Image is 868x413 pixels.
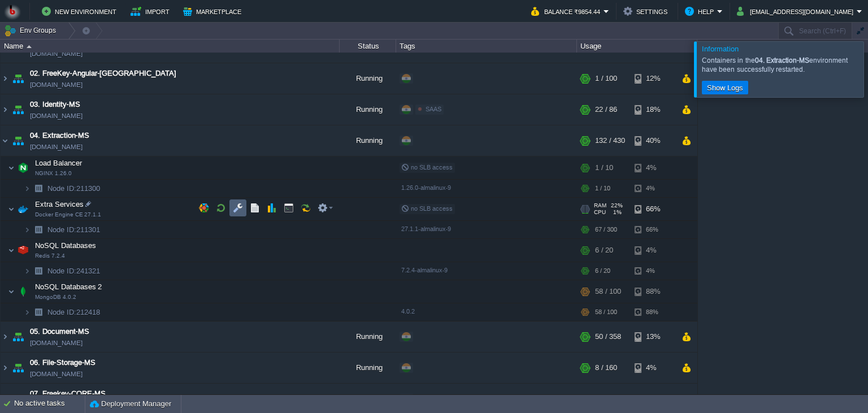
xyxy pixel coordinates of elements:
span: 7.2.4-almalinux-9 [401,267,448,273]
a: 02. FreeKey-Angular-[GEOGRAPHIC_DATA] [30,68,176,79]
img: AMDAwAAAACH5BAEAAAAALAAAAAABAAEAAAICRAEAOw== [31,262,46,280]
div: 13% [635,321,671,352]
div: No active tasks [14,395,85,413]
button: Settings [623,5,671,18]
img: AMDAwAAAACH5BAEAAAAALAAAAAABAAEAAAICRAEAOw== [8,239,15,262]
a: [DOMAIN_NAME] [30,368,83,380]
span: Information [702,45,739,53]
span: MongoDB 4.0.2 [35,294,76,301]
a: [DOMAIN_NAME] [30,141,83,153]
div: 8 / 160 [595,353,617,383]
a: Node ID:241321 [46,266,102,276]
a: 04. Extraction-MS [30,130,89,141]
div: 22 / 86 [595,94,617,125]
div: 67 / 300 [595,221,617,238]
div: 132 / 430 [595,125,625,156]
span: Node ID: [47,267,76,275]
span: Load Balancer [34,158,84,168]
img: AMDAwAAAACH5BAEAAAAALAAAAAABAAEAAAICRAEAOw== [27,45,32,48]
div: Running [340,94,396,125]
div: Status [340,40,396,53]
img: AMDAwAAAACH5BAEAAAAALAAAAAABAAEAAAICRAEAOw== [8,280,15,303]
img: AMDAwAAAACH5BAEAAAAALAAAAAABAAEAAAICRAEAOw== [15,198,31,220]
img: AMDAwAAAACH5BAEAAAAALAAAAAABAAEAAAICRAEAOw== [24,262,31,280]
div: 50 / 358 [595,321,621,352]
div: Usage [578,40,697,53]
a: 07. Freekey-CORE-MS [30,388,106,399]
span: Node ID: [47,225,76,234]
span: 06. File-Storage-MS [30,357,96,368]
img: AMDAwAAAACH5BAEAAAAALAAAAAABAAEAAAICRAEAOw== [10,125,26,156]
button: Show Logs [704,82,747,93]
span: CPU [594,209,606,216]
span: 4.0.2 [401,308,415,315]
a: [DOMAIN_NAME] [30,79,83,90]
img: AMDAwAAAACH5BAEAAAAALAAAAAABAAEAAAICRAEAOw== [1,321,10,352]
div: Tags [397,40,576,53]
img: AMDAwAAAACH5BAEAAAAALAAAAAABAAEAAAICRAEAOw== [1,63,10,94]
span: 1% [610,209,622,216]
div: 4% [635,180,671,197]
a: Node ID:211300 [46,184,102,193]
span: 212418 [46,307,102,317]
button: Import [131,5,173,18]
img: AMDAwAAAACH5BAEAAAAALAAAAAABAAEAAAICRAEAOw== [31,221,46,238]
img: AMDAwAAAACH5BAEAAAAALAAAAAABAAEAAAICRAEAOw== [15,280,31,303]
div: 12% [635,63,671,94]
img: AMDAwAAAACH5BAEAAAAALAAAAAABAAEAAAICRAEAOw== [24,303,31,321]
img: AMDAwAAAACH5BAEAAAAALAAAAAABAAEAAAICRAEAOw== [24,180,31,197]
a: NoSQL DatabasesRedis 7.2.4 [34,241,98,250]
img: AMDAwAAAACH5BAEAAAAALAAAAAABAAEAAAICRAEAOw== [10,353,26,383]
span: Node ID: [47,308,76,316]
div: Running [340,63,396,94]
img: AMDAwAAAACH5BAEAAAAALAAAAAABAAEAAAICRAEAOw== [1,94,10,125]
button: Marketplace [183,5,245,18]
div: Running [340,125,396,156]
button: Help [685,5,717,18]
a: Node ID:211301 [46,225,102,234]
span: no SLB access [401,205,453,212]
a: [DOMAIN_NAME] [30,110,83,121]
img: AMDAwAAAACH5BAEAAAAALAAAAAABAAEAAAICRAEAOw== [24,221,31,238]
div: 88% [635,280,671,303]
img: AMDAwAAAACH5BAEAAAAALAAAAAABAAEAAAICRAEAOw== [1,125,10,156]
button: Balance ₹9854.44 [531,5,604,18]
img: AMDAwAAAACH5BAEAAAAALAAAAAABAAEAAAICRAEAOw== [8,198,15,220]
span: 27.1.1-almalinux-9 [401,225,451,232]
img: AMDAwAAAACH5BAEAAAAALAAAAAABAAEAAAICRAEAOw== [1,353,10,383]
span: 211301 [46,225,102,234]
div: 6 / 20 [595,262,610,280]
span: 211300 [46,184,102,193]
span: NGINX 1.26.0 [35,170,72,177]
span: no SLB access [401,164,453,171]
span: 05. Document-MS [30,326,89,337]
span: 1.26.0-almalinux-9 [401,184,451,191]
div: 4% [635,239,671,262]
div: 1 / 10 [595,180,610,197]
img: AMDAwAAAACH5BAEAAAAALAAAAAABAAEAAAICRAEAOw== [15,239,31,262]
span: Node ID: [47,184,76,193]
span: RAM [594,202,606,209]
span: NoSQL Databases [34,241,98,250]
img: AMDAwAAAACH5BAEAAAAALAAAAAABAAEAAAICRAEAOw== [31,180,46,197]
span: Redis 7.2.4 [35,253,65,259]
div: 4% [635,156,671,179]
img: AMDAwAAAACH5BAEAAAAALAAAAAABAAEAAAICRAEAOw== [15,156,31,179]
img: AMDAwAAAACH5BAEAAAAALAAAAAABAAEAAAICRAEAOw== [31,303,46,321]
span: NoSQL Databases 2 [34,282,103,292]
span: Docker Engine CE 27.1.1 [35,211,101,218]
div: 1 / 100 [595,63,617,94]
a: Extra ServicesDocker Engine CE 27.1.1 [34,200,85,208]
div: 58 / 100 [595,280,621,303]
button: Env Groups [4,23,60,38]
a: [DOMAIN_NAME] [30,337,83,349]
span: 241321 [46,266,102,276]
div: 66% [635,198,671,220]
div: 18% [635,94,671,125]
div: 1 / 10 [595,156,613,179]
button: Deployment Manager [90,398,171,410]
button: [EMAIL_ADDRESS][DOMAIN_NAME] [737,5,857,18]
